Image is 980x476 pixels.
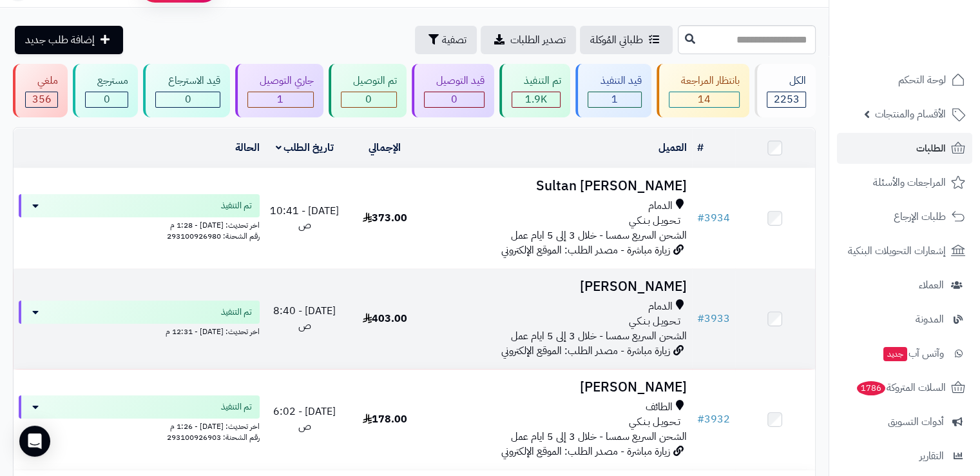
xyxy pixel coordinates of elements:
[15,26,123,54] a: إضافة طلب جديد
[611,92,618,107] span: 1
[270,203,339,233] span: [DATE] - 10:41 ص
[629,415,680,430] span: تـحـويـل بـنـكـي
[898,71,946,89] span: لوحة التحكم
[837,338,972,369] a: وآتس آبجديد
[430,380,686,395] h3: [PERSON_NAME]
[837,133,972,164] a: الطلبات
[588,74,641,88] div: قيد التنفيذ
[511,228,687,243] span: الشحن السريع سمسا - خلال 3 إلى 5 ايام عمل
[409,64,497,117] a: قيد التوصيل 0
[155,74,220,88] div: قيد الاسترجاع
[501,343,670,359] span: زيارة مباشرة - مصدر الطلب: الموقع الإلكتروني
[646,400,673,415] span: الطائف
[442,32,466,48] span: تصفية
[25,74,58,88] div: ملغي
[698,92,711,107] span: 14
[888,413,944,431] span: أدوات التسويق
[669,74,740,88] div: بانتظار المراجعة
[104,92,110,107] span: 0
[697,311,730,326] a: #3933
[697,210,730,226] a: #3934
[86,92,128,107] div: 0
[512,74,561,88] div: تم التنفيذ
[511,328,687,344] span: الشحن السريع سمسا - خلال 3 إلى 5 ايام عمل
[341,74,397,88] div: تم التوصيل
[658,140,687,155] a: العميل
[497,64,573,117] a: تم التنفيذ 1.9K
[501,444,670,459] span: زيارة مباشرة - مصدر الطلب: الموقع الإلكتروني
[430,179,686,193] h3: Sultan [PERSON_NAME]
[648,199,673,213] span: الدمام
[697,210,704,226] span: #
[369,140,401,155] a: الإجمالي
[221,306,252,319] span: تم التنفيذ
[248,92,313,107] div: 1
[247,74,314,88] div: جاري التوصيل
[883,347,907,361] span: جديد
[654,64,752,117] a: بانتظار المراجعة 14
[697,412,704,427] span: #
[26,92,57,107] div: 356
[512,92,560,107] div: 1881
[276,140,334,155] a: تاريخ الطلب
[363,210,407,226] span: 373.00
[425,92,484,107] div: 0
[629,213,680,228] span: تـحـويـل بـنـكـي
[167,230,260,242] span: رقم الشحنة: 293100926980
[525,92,547,107] span: 1.9K
[85,74,128,88] div: مسترجع
[837,304,972,335] a: المدونة
[273,404,336,434] span: [DATE] - 6:02 ص
[875,105,946,123] span: الأقسام والمنتجات
[341,92,396,107] div: 0
[882,344,944,362] span: وآتس آب
[363,412,407,427] span: 178.00
[510,32,566,48] span: تصدير الطلبات
[430,279,686,294] h3: [PERSON_NAME]
[837,270,972,301] a: العملاء
[221,199,252,212] span: تم التنفيذ
[648,299,673,314] span: الدمام
[856,379,946,397] span: السلات المتروكة
[19,426,50,457] div: Open Intercom Messenger
[837,406,972,437] a: أدوات التسويق
[669,92,739,107] div: 14
[235,140,260,155] a: الحالة
[19,324,260,337] div: اخر تحديث: [DATE] - 12:31 م
[424,74,485,88] div: قيد التوصيل
[573,64,653,117] a: قيد التنفيذ 1
[277,92,283,107] span: 1
[140,64,232,117] a: قيد الاسترجاع 0
[773,92,799,107] span: 2253
[221,401,252,413] span: تم التنفيذ
[233,64,326,117] a: جاري التوصيل 1
[919,447,944,465] span: التقارير
[752,64,818,117] a: الكل2253
[19,419,260,432] div: اخر تحديث: [DATE] - 1:26 م
[451,92,457,107] span: 0
[857,381,885,395] span: 1786
[590,32,643,48] span: طلباتي المُوكلة
[580,26,673,54] a: طلباتي المُوكلة
[837,201,972,232] a: طلبات الإرجاع
[167,431,260,443] span: رقم الشحنة: 293100926903
[837,235,972,266] a: إشعارات التحويلات البنكية
[697,140,704,155] a: #
[894,208,946,226] span: طلبات الإرجاع
[837,441,972,471] a: التقارير
[273,303,336,333] span: [DATE] - 8:40 ص
[767,74,806,88] div: الكل
[919,276,944,294] span: العملاء
[873,174,946,192] span: المراجعات والأسئلة
[10,64,70,117] a: ملغي 356
[365,92,372,107] span: 0
[32,92,52,107] span: 356
[501,243,670,258] span: زيارة مباشرة - مصدر الطلب: الموقع الإلكتروني
[697,412,730,427] a: #3932
[363,311,407,326] span: 403.00
[892,33,968,60] img: logo-2.png
[156,92,219,107] div: 0
[25,32,95,48] span: إضافة طلب جديد
[415,26,477,54] button: تصفية
[837,372,972,403] a: السلات المتروكة1786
